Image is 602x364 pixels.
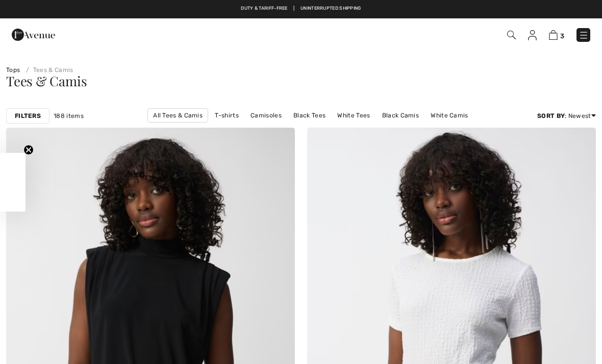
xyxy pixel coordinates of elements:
span: 3 [560,32,564,40]
a: T-shirts [210,109,243,122]
a: Tops [6,66,20,74]
a: Camisoles [245,109,287,122]
img: My Info [528,30,537,40]
a: 1ère Avenue [12,29,55,39]
img: Search [507,31,516,39]
a: Tees & Camis [22,66,73,74]
a: [PERSON_NAME] Tees & [PERSON_NAME] [174,123,310,136]
img: Menu [579,30,589,40]
img: Shopping Bag [549,30,558,40]
a: Black Tees [288,109,331,122]
a: Black Camis [377,109,424,122]
span: Tees & Camis [6,72,87,90]
strong: Filters [15,111,41,120]
span: 188 items [54,111,84,120]
div: : Newest [537,111,596,120]
a: White Tees [332,109,375,122]
button: Close teaser [23,144,34,155]
strong: Sort By [537,112,565,119]
img: 1ère Avenue [12,25,55,45]
a: White Camis [425,109,473,122]
a: 3 [549,29,564,41]
a: [PERSON_NAME] Tees & [PERSON_NAME] [311,123,446,136]
a: All Tees & Camis [147,108,208,123]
